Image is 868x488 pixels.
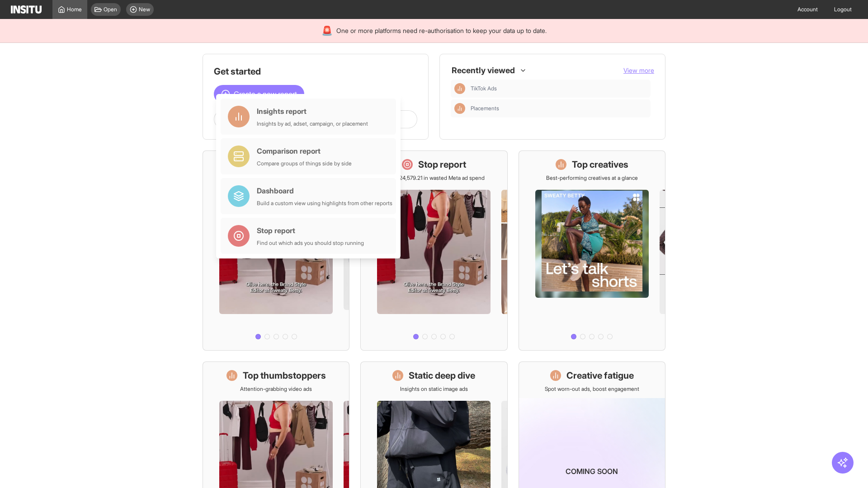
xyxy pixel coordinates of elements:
[257,106,368,117] div: Insights report
[546,174,638,182] p: Best-performing creatives at a glance
[454,103,465,114] div: Insights
[572,158,628,171] h1: Top creatives
[321,24,333,37] div: 🚨
[257,120,368,127] div: Insights by ad, adset, campaign, or placement
[471,85,497,92] span: TikTok Ads
[257,160,352,167] div: Compare groups of things side by side
[519,150,665,351] a: Top creativesBest-performing creatives at a glance
[214,65,417,78] h1: Get started
[471,105,499,112] span: Placements
[454,83,465,94] div: Insights
[67,6,82,13] span: Home
[383,174,485,182] p: Save £24,579.21 in wasted Meta ad spend
[257,239,364,247] div: Find out which ads you should stop running
[623,66,654,75] button: View more
[400,385,468,393] p: Insights on static image ads
[257,225,364,236] div: Stop report
[214,85,304,103] button: Create a new report
[360,150,507,351] a: Stop reportSave £24,579.21 in wasted Meta ad spend
[234,89,297,99] span: Create a new report
[243,369,326,382] h1: Top thumbstoppers
[409,369,475,382] h1: Static deep dive
[336,26,547,35] span: One or more platforms need re-authorisation to keep your data up to date.
[203,150,349,351] a: What's live nowSee all active ads instantly
[623,66,654,74] span: View more
[104,6,117,13] span: Open
[257,200,392,207] div: Build a custom view using highlights from other reports
[139,6,150,13] span: New
[471,85,647,92] span: TikTok Ads
[418,158,466,171] h1: Stop report
[11,5,42,14] img: Logo
[257,145,352,156] div: Comparison report
[471,105,647,112] span: Placements
[257,185,392,196] div: Dashboard
[240,385,312,393] p: Attention-grabbing video ads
